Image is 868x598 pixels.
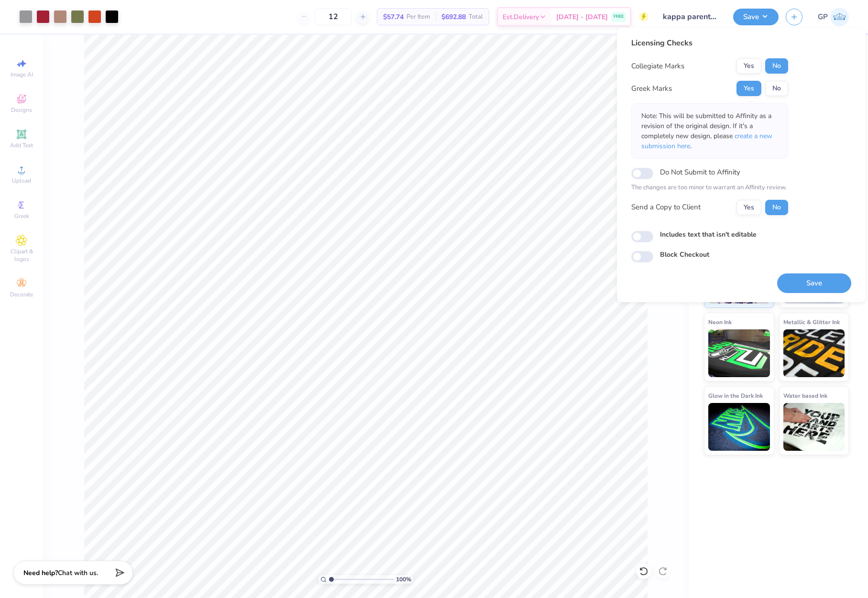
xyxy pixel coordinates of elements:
span: Greek [14,212,29,220]
button: Save [777,273,851,293]
button: No [765,58,788,74]
div: Send a Copy to Client [631,202,701,213]
span: Water based Ink [783,391,827,401]
label: Do Not Submit to Affinity [660,166,740,178]
img: Germaine Penalosa [830,8,849,26]
span: Upload [12,177,31,185]
img: Glow in the Dark Ink [708,403,770,451]
span: Per Item [407,12,430,22]
button: Save [733,9,779,25]
input: – – [315,8,352,25]
strong: Need help? [23,568,58,577]
span: Image AI [11,71,33,78]
span: Designs [11,106,32,114]
button: No [765,200,788,215]
label: Includes text that isn't editable [660,229,757,239]
span: GP [818,11,828,22]
span: Neon Ink [708,317,732,327]
a: GP [818,8,849,26]
input: Untitled Design [656,7,726,26]
img: Neon Ink [708,329,770,377]
span: Add Text [10,141,33,149]
span: [DATE] - [DATE] [556,12,608,22]
button: No [765,81,788,96]
div: Greek Marks [631,83,672,94]
span: Total [469,12,483,22]
span: $692.88 [441,12,466,22]
span: Metallic & Glitter Ink [783,317,840,327]
button: Yes [736,81,761,96]
label: Block Checkout [660,250,709,260]
span: Chat with us. [58,568,98,577]
div: Collegiate Marks [631,61,684,72]
p: The changes are too minor to warrant an Affinity review. [631,183,788,193]
div: Licensing Checks [631,37,788,49]
span: $57.74 [383,12,404,22]
span: Decorate [10,291,33,298]
button: Yes [736,58,761,74]
img: Water based Ink [783,403,845,451]
span: 100 % [396,575,411,584]
img: Metallic & Glitter Ink [783,329,845,377]
span: Glow in the Dark Ink [708,391,763,401]
p: Note: This will be submitted to Affinity as a revision of the original design. If it's a complete... [641,111,778,151]
span: FREE [614,13,624,20]
span: Clipart & logos [5,248,38,263]
span: Est. Delivery [503,12,539,22]
button: Yes [736,200,761,215]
